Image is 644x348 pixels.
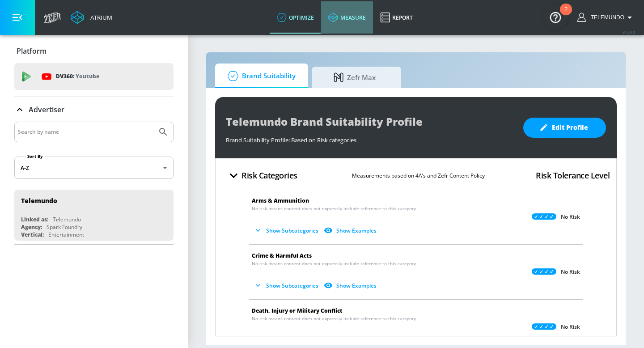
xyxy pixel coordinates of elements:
[321,1,373,34] a: measure
[322,278,380,293] button: Show Examples
[71,11,112,24] a: Atrium
[14,122,174,244] div: Advertiser
[47,223,82,231] div: Spark Foundry
[56,72,99,81] p: DV360:
[322,333,380,348] button: Show Examples
[241,169,297,182] h4: Risk Categories
[252,197,309,204] span: Arms & Ammunition
[25,153,45,159] label: Sort By
[226,132,514,144] div: Brand Suitability Profile: Based on Risk categories
[14,190,174,241] div: TelemundoLinked as:TelemundoAgency:Spark FoundryVertical:Entertainment
[561,213,580,221] p: No Risk
[21,216,48,223] div: Linked as:
[321,67,389,88] span: Zefr Max
[587,14,624,21] span: login as: telemundocsm@zefr.com
[21,223,42,231] div: Agency:
[561,323,580,331] p: No Risk
[523,118,606,138] button: Edit Profile
[270,1,321,34] a: optimize
[623,30,635,34] span: v 4.28.0
[252,278,322,293] button: Show Subcategories
[14,38,174,64] div: Platform
[21,196,57,205] div: Telemundo
[543,4,568,30] button: Open Resource Center, 2 new notifications
[14,186,174,244] nav: list of Advertiser
[252,307,343,314] span: Death, Injury or Military Conflict
[373,1,420,34] a: Report
[252,205,417,212] span: No risk means content does not expressly include reference to this category.
[577,12,635,23] button: Telemundo
[222,165,301,186] button: Risk Categories
[14,97,174,122] div: Advertiser
[14,157,174,179] div: A-Z
[29,105,64,115] p: Advertiser
[564,9,568,21] div: 2
[17,46,47,56] p: Platform
[541,122,588,133] span: Edit Profile
[536,169,610,182] h4: Risk Tolerance Level
[252,333,322,348] button: Show Subcategories
[21,231,44,238] div: Vertical:
[76,72,99,81] p: Youtube
[48,231,84,238] div: Entertainment
[352,171,485,180] p: Measurements based on 4A’s and Zefr Content Policy
[53,216,81,223] div: Telemundo
[252,260,417,267] span: No risk means content does not expressly include reference to this category.
[322,223,380,238] button: Show Examples
[87,13,112,21] div: Atrium
[18,126,153,138] input: Search by name
[224,65,296,87] span: Brand Suitability
[252,315,417,322] span: No risk means content does not expressly include reference to this category.
[14,63,174,90] div: DV360: Youtube
[561,268,580,276] p: No Risk
[252,252,312,259] span: Crime & Harmful Acts
[252,223,322,238] button: Show Subcategories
